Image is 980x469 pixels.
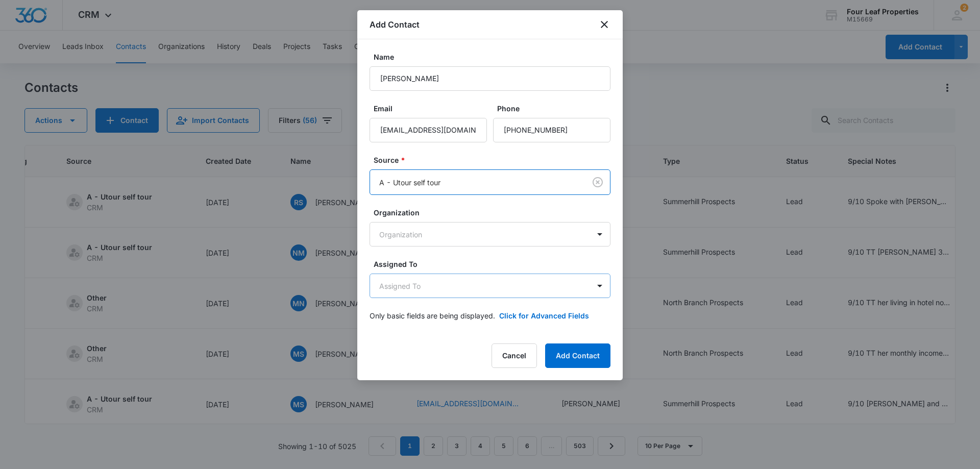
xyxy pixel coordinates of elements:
button: Clear [590,174,606,190]
input: Name [370,66,610,91]
button: Cancel [492,343,537,368]
button: Add Contact [545,343,610,368]
label: Phone [497,103,615,114]
input: Phone [493,118,610,142]
button: close [598,18,610,31]
p: Only basic fields are being displayed. [370,310,495,321]
input: Email [370,118,487,142]
label: Assigned To [374,259,615,269]
label: Email [374,103,491,114]
label: Name [374,52,615,62]
button: Click for Advanced Fields [499,310,589,321]
label: Organization [374,207,615,218]
label: Source [374,155,615,165]
h1: Add Contact [370,18,420,31]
